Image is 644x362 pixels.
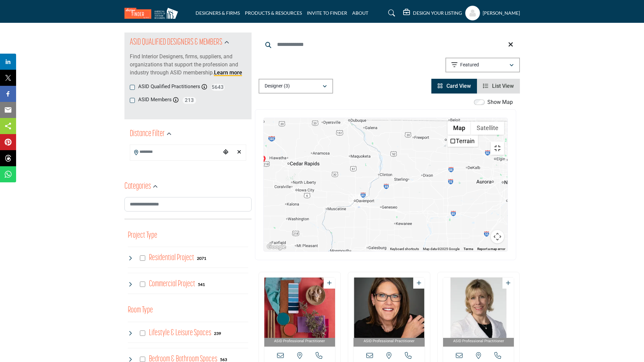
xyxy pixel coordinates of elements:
b: 563 [220,357,227,362]
h4: Residential Project: Types of projects range from simple residential renovations to highly comple... [149,252,194,264]
div: DESIGN YOUR LISTING [403,9,462,17]
button: Keyboard shortcuts [390,247,419,251]
a: View List [483,83,514,89]
a: PRODUCTS & RESOURCES [245,10,302,16]
img: Joan Kaufman, ASID Fellow [443,278,514,338]
a: Report a map error [477,247,505,251]
input: Select Lifestyle & Leisure Spaces checkbox [140,330,145,336]
span: List View [492,83,514,89]
input: Search Category [124,197,252,212]
input: Select Bedroom & Bathroom Spaces checkbox [140,357,145,362]
a: Open Listing in new tab [354,278,425,347]
div: Christy Hodnefield (HQ) [259,156,267,164]
h5: DESIGN YOUR LISTING [413,10,462,16]
label: ASID Qualified Practitioners [138,83,200,90]
div: 2071 Results For Residential Project [197,255,206,261]
li: List View [477,79,520,94]
button: Project Type [128,229,157,242]
a: INVITE TO FINDER [307,10,347,16]
span: 213 [182,96,197,105]
span: Map data ©2025 Google [423,247,460,251]
a: DESIGNERS & FIRMS [196,10,240,16]
p: Featured [460,62,479,68]
button: Show hide supplier dropdown [465,6,480,20]
img: Google [265,243,287,251]
span: Card View [446,83,471,89]
span: ASID Professional Practitioner [364,339,415,344]
a: Search [382,8,399,18]
a: Open this area in Google Maps (opens a new window) [265,243,287,251]
h4: Lifestyle & Leisure Spaces: Lifestyle & Leisure Spaces [149,327,211,339]
img: Site Logo [124,8,181,19]
div: 541 Results For Commercial Project [198,281,205,287]
span: ASID Professional Practitioner [453,339,504,344]
h2: ASID QUALIFIED DESIGNERS & MEMBERS [130,37,222,49]
img: Jennifer McGinnis [354,278,425,338]
ul: Show street map [447,135,478,147]
input: Select Residential Project checkbox [140,255,145,261]
li: Card View [431,79,477,94]
a: View Card [437,83,471,89]
p: Designer (3) [265,83,290,89]
div: Clear search location [234,145,244,160]
li: Terrain [448,135,477,146]
h2: Categories [124,181,151,193]
img: Doreen Schweitzer [264,278,335,338]
h4: Commercial Project: Involve the design, construction, or renovation of spaces used for business p... [149,278,195,290]
button: Featured [445,58,520,72]
div: Choose your current location [221,145,231,160]
button: Designer (3) [259,79,333,94]
label: Show Map [487,98,513,106]
a: Add To List [417,280,421,286]
b: 239 [214,331,221,336]
a: Add To List [506,280,511,286]
a: ABOUT [352,10,368,16]
b: 2071 [197,256,206,261]
span: ASID Professional Practitioner [274,339,325,344]
button: Show street map [447,121,471,135]
a: Terms (opens in new tab) [464,247,473,251]
button: Show satellite imagery [471,121,504,135]
button: Map camera controls [491,230,504,243]
label: Terrain [456,137,475,144]
input: Select Commercial Project checkbox [140,282,145,287]
label: ASID Members [138,96,172,104]
input: Search Location [130,145,221,159]
button: Toggle fullscreen view [491,141,504,155]
h2: Distance Filter [130,128,165,140]
span: 5643 [210,83,225,92]
a: Add To List [327,280,332,286]
button: Room Type [128,304,153,317]
input: ASID Qualified Practitioners checkbox [130,85,135,90]
h5: [PERSON_NAME] [483,10,520,16]
p: Find Interior Designers, firms, suppliers, and organizations that support the profession and indu... [130,53,246,77]
div: 239 Results For Lifestyle & Leisure Spaces [214,330,221,336]
input: Search Keyword [259,37,520,53]
a: Open Listing in new tab [443,278,514,347]
a: Learn more [214,69,242,76]
b: 541 [198,282,205,287]
a: Open Listing in new tab [264,278,335,347]
input: ASID Members checkbox [130,98,135,103]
